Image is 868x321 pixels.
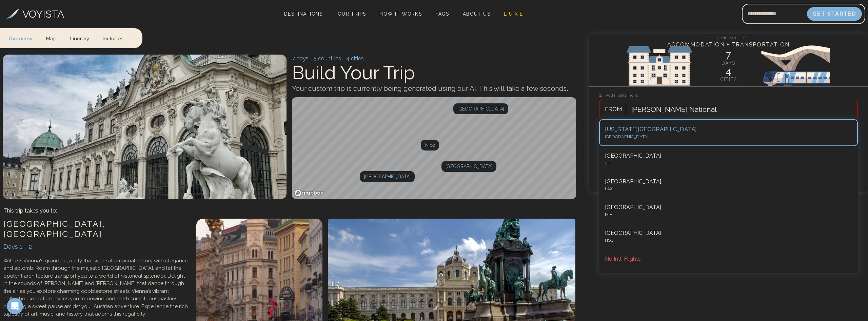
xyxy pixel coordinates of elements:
[463,11,490,17] span: About Us
[6,9,19,19] img: Voyista Logo
[6,6,64,22] a: VOYISTA
[22,6,64,22] h3: VOYISTA
[589,41,868,49] h4: Accommodation + Transportation
[742,6,807,22] input: Email address
[605,125,852,134] div: [US_STATE][GEOGRAPHIC_DATA]
[3,219,190,239] h3: [GEOGRAPHIC_DATA] , [GEOGRAPHIC_DATA]
[360,171,415,182] div: Map marker
[435,11,449,17] span: FAQs
[589,34,868,41] h4: This Trip Includes
[3,207,57,215] p: This trip takes you to:
[281,8,325,28] span: Destinations
[292,97,576,199] canvas: Map
[605,152,852,160] div: [GEOGRAPHIC_DATA]
[599,91,858,99] h3: Add Flights From:
[292,62,415,84] span: Build Your Trip
[3,242,190,252] div: Days 1 - 2
[501,9,526,19] a: L U X E
[360,171,415,182] div: [GEOGRAPHIC_DATA]
[294,189,324,197] a: Mapbox homepage
[605,255,852,263] div: No Intl. Flights
[605,186,852,192] div: LAX
[453,103,508,114] div: [GEOGRAPHIC_DATA]
[379,11,422,17] span: How It Works
[292,84,568,93] span: Your custom trip is currently being generated using our AI. This will take a few seconds.
[453,103,508,114] div: Map marker
[441,161,496,172] div: Map marker
[39,28,63,48] a: Map
[335,9,369,19] a: Our Trips
[96,28,130,48] a: Includes
[63,28,96,48] a: Itinerary
[504,11,523,17] span: L U X E
[589,45,868,86] img: European Sights
[605,229,852,237] div: [GEOGRAPHIC_DATA]
[599,92,606,98] span: 1.
[433,9,452,19] a: FAQs
[605,237,852,243] div: HOU
[601,105,626,114] span: FROM
[807,7,862,21] button: Get Started
[605,178,852,186] div: [GEOGRAPHIC_DATA]
[8,28,39,48] a: Overview
[605,203,852,212] div: [GEOGRAPHIC_DATA]
[338,11,366,17] span: Our Trips
[605,134,852,140] div: [GEOGRAPHIC_DATA]
[421,140,439,151] div: Nice
[421,140,439,151] div: Map marker
[460,9,493,19] a: About Us
[441,161,496,172] div: [GEOGRAPHIC_DATA]
[377,9,425,19] a: How It Works
[292,55,576,63] p: 7 days - 5 countries - 4 cities
[7,298,23,314] iframe: Intercom live chat
[605,160,852,166] div: CHI
[3,257,190,318] p: Witness Vienna's grandeur, a city that wears its imperial history with elegance and aplomb. Roam ...
[605,212,852,218] div: MIA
